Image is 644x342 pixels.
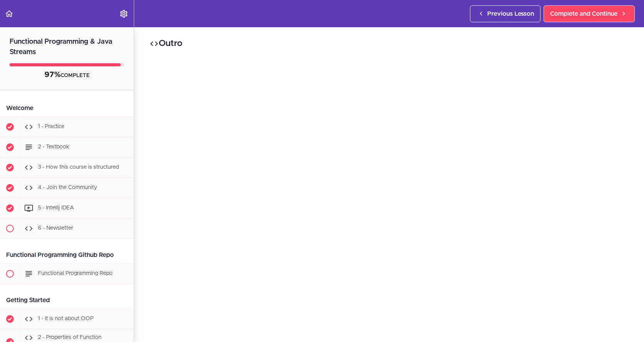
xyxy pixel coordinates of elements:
a: Previous Lesson [470,5,540,22]
span: 97% [44,71,61,79]
span: 3 - How this course is structured [38,164,119,170]
span: 1 - Practice [38,124,64,129]
span: 2 - Textbook [38,144,69,150]
span: 6 - Newsletter [38,225,73,231]
h2: Outro [149,37,629,50]
span: Previous Lesson [487,9,534,18]
span: 5 - Intellij IDEA [38,205,74,210]
svg: Back to course curriculum [5,9,14,18]
span: 4 - Join the Community [38,185,97,190]
span: Complete and Continue [550,9,618,18]
span: 1 - It is not about OOP [38,316,94,321]
svg: Settings Menu [119,9,128,18]
div: COMPLETE [10,70,124,80]
a: Complete and Continue [544,5,635,22]
span: Functional Programming Repo [38,271,113,276]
